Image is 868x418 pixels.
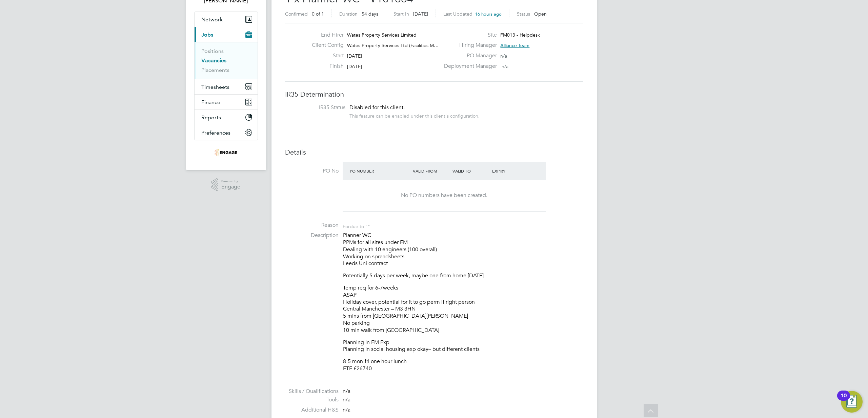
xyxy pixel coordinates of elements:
span: [DATE] [347,63,362,69]
label: Site [440,32,497,39]
label: Reason [285,222,339,229]
label: PO No [285,167,339,175]
p: Potentially 5 days per week, maybe one from home [DATE] [343,272,583,279]
label: Description [285,232,339,239]
label: Deployment Manager [440,63,497,70]
span: [DATE] [413,11,428,17]
label: PO Manager [440,52,497,59]
div: 10 [841,396,847,404]
span: Network [201,16,223,23]
p: 8-5 mon-fri one hour lunch FTE £26740 [343,358,583,372]
label: Status [517,11,530,17]
span: Powered by [221,178,240,184]
div: No PO numbers have been created. [349,192,539,199]
span: n/a [500,53,507,59]
span: n/a [502,63,508,69]
span: n/a [343,388,350,395]
a: Placements [201,67,229,73]
div: Valid From [411,165,451,177]
span: 16 hours ago [475,11,502,17]
span: Finance [201,99,220,105]
a: Vacancies [201,57,226,64]
label: Finish [306,63,344,70]
span: Engage [221,184,240,190]
label: Last Updated [443,11,472,17]
a: Powered byEngage [211,178,240,191]
a: Positions [201,48,224,54]
button: Preferences [195,125,258,140]
button: Open Resource Center, 10 new notifications [841,391,863,413]
span: Reports [201,114,221,121]
button: Reports [195,110,258,125]
span: Wates Property Services Ltd (Facilities M… [347,42,439,48]
label: Confirmed [285,11,308,17]
div: Expiry [490,165,530,177]
span: n/a [343,396,350,403]
button: Network [195,12,258,27]
span: Preferences [201,130,230,136]
div: PO Number [348,165,411,177]
span: n/a [343,406,350,413]
span: Timesheets [201,84,229,90]
button: Jobs [195,27,258,42]
button: Finance [195,95,258,110]
label: Start In [393,11,409,17]
div: For due to "" [343,222,370,230]
p: Planning in FM Exp Planning in social housing exp okay– but different clients [343,339,583,353]
span: Disabled for this client. [349,104,405,111]
label: Start [306,52,344,59]
label: Client Config [306,42,344,49]
button: Timesheets [195,79,258,94]
div: Jobs [195,42,258,79]
label: IR35 Status [292,104,345,111]
span: Alliance Team [500,42,529,48]
label: Duration [339,11,358,17]
span: Open [534,11,547,17]
span: Jobs [201,32,213,38]
p: Planner WC PPMs for all sites under FM Dealing with 10 engineers (100 overall) Working on spreads... [343,232,583,267]
span: [DATE] [347,53,362,59]
span: 0 of 1 [312,11,324,17]
label: Skills / Qualifications [285,388,339,395]
p: Temp req for 6-7weeks ASAP Holiday cover, potential for it to go perm if right person Central Man... [343,284,583,334]
div: Valid To [451,165,490,177]
img: stallionrecruitment-logo-retina.png [215,147,237,158]
span: 54 days [362,11,378,17]
div: This feature can be enabled under this client's configuration. [349,111,480,119]
h3: Details [285,148,583,157]
a: Go to home page [194,147,258,158]
label: Tools [285,396,339,403]
label: Additional H&S [285,406,339,414]
h3: IR35 Determination [285,90,583,99]
span: FM013 - Helpdesk [500,32,540,38]
label: Hiring Manager [440,42,497,49]
span: Wates Property Services Limited [347,32,417,38]
label: End Hirer [306,32,344,39]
